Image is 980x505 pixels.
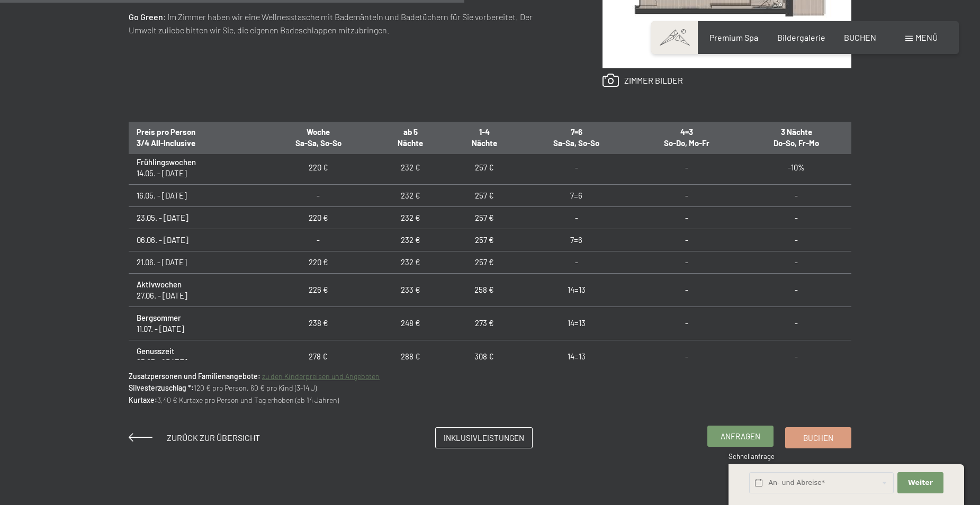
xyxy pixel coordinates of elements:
a: zu den Kinderpreisen und Angeboten [262,372,380,381]
td: 232 € [374,184,447,206]
td: - [742,306,851,340]
th: 3 Nächte Do-So, Fr-Mo [742,121,851,154]
strong: Frühlingswochen [137,157,196,167]
td: - [521,151,632,184]
td: 7=6 [521,184,632,206]
th: Woche Sa-Sa, So-So [263,121,374,154]
td: - [632,206,741,229]
td: - [263,184,374,206]
td: 238 € [263,306,374,340]
span: Anfragen [721,431,760,442]
td: - [742,206,851,229]
td: - [632,151,741,184]
th: 4=3 So-Do, Mo-Fr [632,121,741,154]
td: 14=13 [521,306,632,340]
td: 7=6 [521,229,632,251]
th: 7=6 Sa-Sa, So-So [521,121,632,154]
span: Weiter [908,478,933,488]
td: 232 € [374,251,447,273]
td: 220 € [263,206,374,229]
td: - [742,273,851,306]
td: 233 € [374,273,447,306]
td: 288 € [374,340,447,373]
td: 278 € [263,340,374,373]
td: - [742,184,851,206]
a: Premium Spa [709,32,758,42]
td: - [742,340,851,373]
td: - [632,229,741,251]
td: 257 € [447,184,521,206]
span: Schnellanfrage [729,452,775,461]
td: 248 € [374,306,447,340]
strong: Bergsommer [137,313,181,322]
td: 258 € [447,273,521,306]
td: 11.07. - [DATE] [129,306,263,340]
a: Anfragen [708,426,773,446]
td: -10% [742,151,851,184]
a: BUCHEN [844,32,876,42]
td: 220 € [263,151,374,184]
th: ab 5 Nächte [374,121,447,154]
td: - [632,251,741,273]
p: : Im Zimmer haben wir eine Wellnesstasche mit Bademänteln und Badetüchern für Sie vorbereitet. De... [129,10,560,37]
td: 23.05. - [DATE] [129,206,263,229]
p: 120 € pro Person, 60 € pro Kind (3-14 J) 3,40 € Kurtaxe pro Person und Tag erhoben (ab 14 Jahren) [129,371,851,406]
td: 27.06. - [DATE] [129,273,263,306]
strong: Silvesterzuschlag *: [129,383,194,392]
td: 273 € [447,306,521,340]
strong: Go Green [129,12,163,22]
a: Inklusivleistungen [436,428,532,448]
td: 21.06. - [DATE] [129,251,263,273]
td: 226 € [263,273,374,306]
td: - [742,251,851,273]
td: 232 € [374,151,447,184]
td: - [742,229,851,251]
td: - [521,251,632,273]
td: - [632,273,741,306]
strong: Genusszeit [137,346,175,356]
td: 257 € [447,251,521,273]
td: - [632,306,741,340]
strong: Kurtaxe: [129,395,157,404]
a: Bildergalerie [777,32,825,42]
td: 16.05. - [DATE] [129,184,263,206]
td: 14=13 [521,340,632,373]
span: Zurück zur Übersicht [167,432,260,443]
button: Weiter [897,472,943,494]
td: 14.05. - [DATE] [129,151,263,184]
a: Buchen [786,428,851,448]
td: 14=13 [521,273,632,306]
td: 232 € [374,206,447,229]
td: 220 € [263,251,374,273]
span: Menü [915,32,938,42]
span: Buchen [803,432,833,444]
strong: Zusatzpersonen und Familienangebote: [129,372,260,381]
td: - [632,340,741,373]
td: - [632,184,741,206]
td: 257 € [447,229,521,251]
strong: Aktivwochen [137,279,182,289]
a: Zurück zur Übersicht [129,432,260,443]
td: - [521,206,632,229]
td: - [263,229,374,251]
th: 1-4 Nächte [447,121,521,154]
td: 257 € [447,151,521,184]
td: 25.07. - [DATE] [129,340,263,373]
td: 232 € [374,229,447,251]
span: Inklusivleistungen [444,432,524,444]
td: 06.06. - [DATE] [129,229,263,251]
th: Preis pro Person 3/4 All-Inclusive [129,121,263,154]
td: 308 € [447,340,521,373]
td: 257 € [447,206,521,229]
